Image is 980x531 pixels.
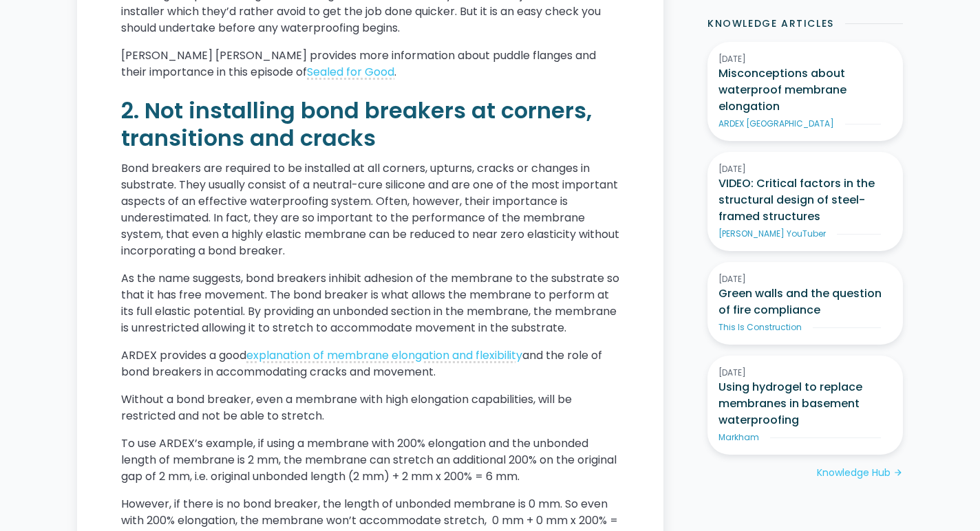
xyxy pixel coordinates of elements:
h3: Misconceptions about waterproof membrane elongation [718,65,892,115]
div: [DATE] [718,53,892,65]
a: [DATE]Using hydrogel to replace membranes in basement waterproofingMarkham [707,356,903,455]
div: [PERSON_NAME] YouTuber [718,228,826,240]
div: [DATE] [718,163,892,175]
div: arrow_forward [893,466,903,480]
h3: VIDEO: Critical factors in the structural design of steel-framed structures [718,175,892,225]
a: explanation of membrane elongation and flexibility [246,347,522,363]
h3: Using hydrogel to replace membranes in basement waterproofing [718,379,892,429]
h2: 2. Not installing bond breakers at corners, transitions and cracks [121,97,619,152]
a: [DATE]VIDEO: Critical factors in the structural design of steel-framed structures[PERSON_NAME] Yo... [707,152,903,251]
a: [DATE]Green walls and the question of fire complianceThis Is Construction [707,262,903,345]
p: ARDEX provides a good and the role of bond breakers in accommodating cracks and movement. [121,347,619,380]
p: To use ARDEX’s example, if using a membrane with 200% elongation and the unbonded length of membr... [121,435,619,485]
p: As the name suggests, bond breakers inhibit adhesion of the membrane to the substrate so that it ... [121,270,619,336]
div: ARDEX [GEOGRAPHIC_DATA] [718,118,834,130]
a: Sealed for Good [307,64,394,80]
div: Markham [718,431,759,444]
h2: Knowledge Articles [707,17,834,31]
a: Knowledge Hubarrow_forward [817,466,903,480]
div: Knowledge Hub [817,466,891,480]
div: This Is Construction [718,321,802,334]
h3: Green walls and the question of fire compliance [718,285,892,318]
p: Without a bond breaker, even a membrane with high elongation capabilities, will be restricted and... [121,391,619,424]
a: [DATE]Misconceptions about waterproof membrane elongationARDEX [GEOGRAPHIC_DATA] [707,42,903,141]
p: [PERSON_NAME] [PERSON_NAME] provides more information about puddle flanges and their importance i... [121,47,619,80]
div: [DATE] [718,367,892,379]
div: [DATE] [718,273,892,285]
p: Bond breakers are required to be installed at all corners, upturns, cracks or changes in substrat... [121,160,619,259]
